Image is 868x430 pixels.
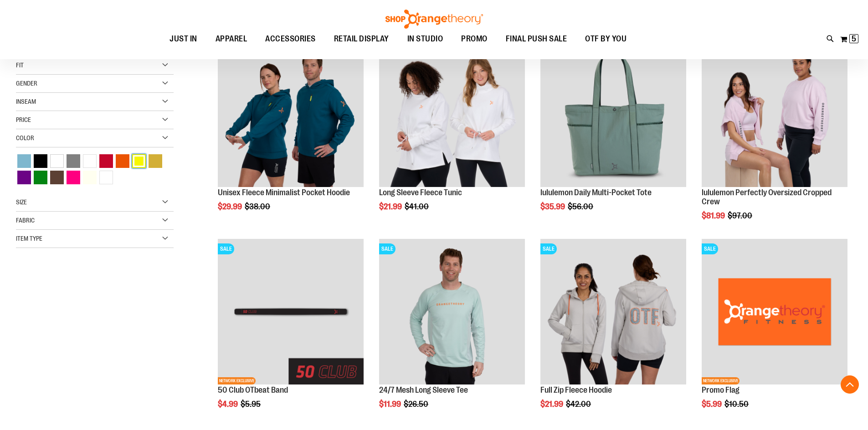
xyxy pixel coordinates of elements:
img: Main Image of 1457095 [379,239,525,384]
a: Ivory [82,169,98,186]
img: Product image for Promo Flag Orange [702,239,847,384]
a: Green [32,169,49,186]
span: Item Type [16,235,42,242]
span: $11.99 [379,400,402,409]
span: 5 [852,34,856,43]
a: Long Sleeve Fleece Tunic [379,188,462,197]
span: OTF BY YOU [585,29,627,49]
a: Product image for Fleece Long SleeveSALE [379,41,525,188]
span: $97.00 [728,211,754,220]
span: $21.99 [379,202,403,211]
a: PROMO [452,29,497,50]
a: lululemon Daily Multi-Pocket Tote [540,188,652,197]
span: $10.50 [724,400,750,409]
a: lululemon Perfectly Oversized Cropped CrewSALE [702,41,847,188]
a: FINAL PUSH SALE [497,29,576,49]
a: Purple [16,169,32,186]
span: $81.99 [702,211,726,220]
img: Main View of 2024 50 Club OTBeat Band [218,239,364,384]
a: lululemon Daily Multi-Pocket ToteSALE [540,41,686,188]
a: 24/7 Mesh Long Sleeve Tee [379,385,468,395]
span: $5.99 [702,400,723,409]
div: product [536,37,691,234]
span: NETWORK EXCLUSIVE [702,377,740,384]
a: Full Zip Fleece Hoodie [540,385,612,395]
a: Yellow [131,153,147,169]
a: Gold [147,153,164,169]
a: Unisex Fleece Minimalist Pocket HoodieSALE [218,41,364,188]
a: White [49,153,65,169]
span: $41.00 [405,202,430,211]
a: Main View of 2024 50 Club OTBeat BandSALENETWORK EXCLUSIVE [218,239,364,386]
a: Promo Flag [702,385,740,395]
img: Unisex Fleece Minimalist Pocket Hoodie [218,41,364,187]
span: $21.99 [540,400,565,409]
span: $5.95 [241,400,262,409]
a: Unisex Fleece Minimalist Pocket Hoodie [218,188,350,197]
span: $29.99 [218,202,243,211]
a: Brown [49,169,65,186]
img: lululemon Perfectly Oversized Cropped Crew [702,41,847,187]
span: $4.99 [218,400,239,409]
span: NETWORK EXCLUSIVE [218,377,256,384]
span: RETAIL DISPLAY [334,29,389,49]
span: IN STUDIO [407,29,443,49]
a: Main Image of 1457095SALE [379,239,525,386]
span: Fabric [16,217,35,224]
a: IN STUDIO [398,29,452,50]
span: Color [16,134,34,142]
a: 50 Club OTbeat Band [218,385,288,395]
a: ACCESSORIES [256,29,325,50]
a: Red [98,153,114,169]
a: Clear [82,153,98,169]
span: $38.00 [245,202,272,211]
span: $26.50 [404,400,430,409]
span: APPAREL [216,29,247,49]
span: JUST IN [169,29,197,49]
span: Fit [16,61,24,69]
span: SALE [540,243,557,254]
span: Price [16,116,31,123]
span: SALE [218,243,234,254]
div: product [697,37,852,243]
a: Main Image of 1457091SALE [540,239,686,386]
img: Shop Orangetheory [384,10,484,29]
a: lululemon Perfectly Oversized Cropped Crew [702,188,832,206]
a: Multi-Color [98,169,114,186]
img: Product image for Fleece Long Sleeve [379,41,525,187]
a: Product image for Promo Flag OrangeSALENETWORK EXCLUSIVE [702,239,847,386]
a: Blue [16,153,32,169]
a: Pink [65,169,82,186]
span: SALE [379,243,395,254]
span: $35.99 [540,202,566,211]
div: product [375,37,529,234]
span: SALE [702,243,718,254]
span: Gender [16,80,37,87]
span: $42.00 [566,400,592,409]
img: lululemon Daily Multi-Pocket Tote [540,41,686,187]
a: JUST IN [160,29,206,50]
a: OTF BY YOU [576,29,636,50]
a: Orange [114,153,131,169]
span: ACCESSORIES [265,29,316,49]
span: Size [16,198,27,206]
span: $56.00 [568,202,595,211]
span: FINAL PUSH SALE [506,29,567,49]
a: RETAIL DISPLAY [325,29,398,50]
button: Back To Top [841,375,859,394]
span: Inseam [16,98,36,105]
a: Grey [65,153,82,169]
a: APPAREL [206,29,257,50]
span: PROMO [461,29,488,49]
a: Black [32,153,49,169]
div: product [213,37,368,234]
img: Main Image of 1457091 [540,239,686,384]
